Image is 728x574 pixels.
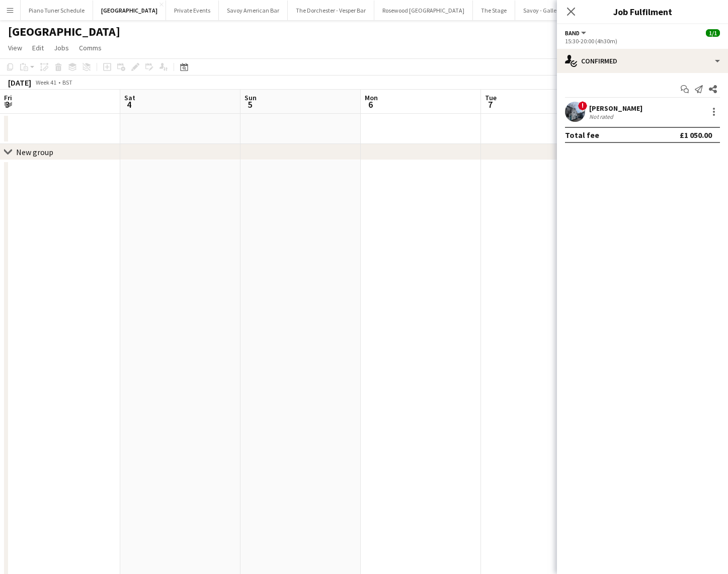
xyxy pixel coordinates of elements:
[706,29,720,37] span: 1/1
[245,93,257,102] span: Sun
[365,93,378,102] span: Mon
[62,79,72,86] div: BST
[288,1,374,20] button: The Dorchester - Vesper Bar
[565,29,588,37] button: Band
[565,37,720,45] div: 15:30-20:00 (4h30m)
[54,43,69,52] span: Jobs
[123,99,135,110] span: 4
[33,79,58,86] span: Week 41
[557,49,728,73] div: Confirmed
[28,41,48,54] a: Edit
[557,5,728,18] h3: Job Fulfilment
[374,1,473,20] button: Rosewood [GEOGRAPHIC_DATA]
[16,147,53,157] div: New group
[75,41,106,54] a: Comms
[565,130,599,140] div: Total fee
[8,24,120,39] h1: [GEOGRAPHIC_DATA]
[363,99,378,110] span: 6
[680,130,712,140] div: £1 050.00
[4,41,26,54] a: View
[79,43,102,52] span: Comms
[21,1,93,20] button: Piano Tuner Schedule
[485,93,497,102] span: Tue
[8,43,22,52] span: View
[515,1,570,20] button: Savoy - Gallery
[8,78,31,88] div: [DATE]
[483,99,497,110] span: 7
[219,1,288,20] button: Savoy American Bar
[473,1,515,20] button: The Stage
[3,99,12,110] span: 3
[589,104,642,113] div: [PERSON_NAME]
[93,1,166,20] button: [GEOGRAPHIC_DATA]
[578,101,587,110] span: !
[50,41,73,54] a: Jobs
[565,29,580,37] span: Band
[589,113,615,120] div: Not rated
[4,93,12,102] span: Fri
[243,99,257,110] span: 5
[166,1,219,20] button: Private Events
[124,93,135,102] span: Sat
[32,43,44,52] span: Edit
